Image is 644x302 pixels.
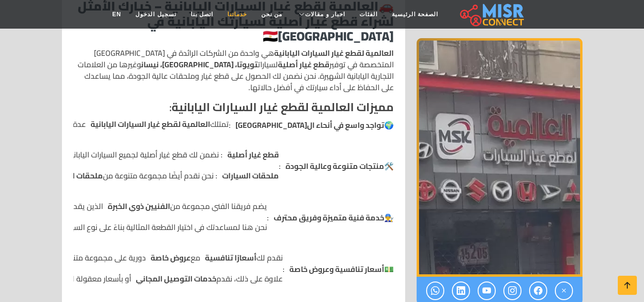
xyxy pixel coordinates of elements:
[184,5,220,23] a: اتصل بنا
[220,5,254,23] a: خدماتنا
[305,10,345,19] span: اخبار و مقالات
[279,160,394,172] p: 🛠️ :
[352,5,385,23] a: الفئات
[108,200,170,212] strong: الفنيين ذوي الخبرة
[278,57,329,72] strong: قطع غيار أصلية
[254,5,289,23] a: من نحن
[151,252,191,263] strong: عروض خاصة
[274,46,394,60] strong: العالمية لقطع غيار السيارات اليابانية
[229,119,394,131] p: 🌍 :
[46,170,103,181] strong: ملحقات السيارات
[289,262,384,276] strong: أسعار تنافسية وعروض خاصة
[417,38,583,277] div: 1 / 1
[235,118,384,132] strong: تواجد واسع في أنحاء ال[GEOGRAPHIC_DATA]
[289,5,352,23] a: اخبار و مقالات
[105,5,129,23] a: EN
[172,96,394,118] strong: مميزات العالمية لقطع غيار السيارات اليابانية
[136,273,216,284] strong: خدمات التوصيل المجاني
[141,57,258,72] strong: تويوتا، [GEOGRAPHIC_DATA]، نيسان
[385,5,445,23] a: الصفحة الرئيسية
[286,159,384,173] strong: منتجات متنوعة وعالية الجودة
[283,263,394,275] p: 💵 :
[91,118,210,130] strong: العالمية لقطع غيار السيارات اليابانية
[73,47,394,93] p: هي واحدة من الشركات الرائدة في [GEOGRAPHIC_DATA] المتخصصة في توفير لسيارات وغيرها من العلامات الت...
[274,210,384,225] strong: خدمة فنية متميزة وفريق محترف
[227,149,279,160] strong: قطع غيار أصلية
[73,101,394,115] h4: :
[417,38,583,277] img: العالمية لقطع غيار السيارات
[460,2,524,26] img: main.misr_connect
[205,252,256,263] strong: أسعارًا تنافسية
[267,212,394,223] p: 👨‍🔧 :
[222,170,279,181] strong: ملحقات السيارات
[128,5,183,23] a: تسجيل الدخول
